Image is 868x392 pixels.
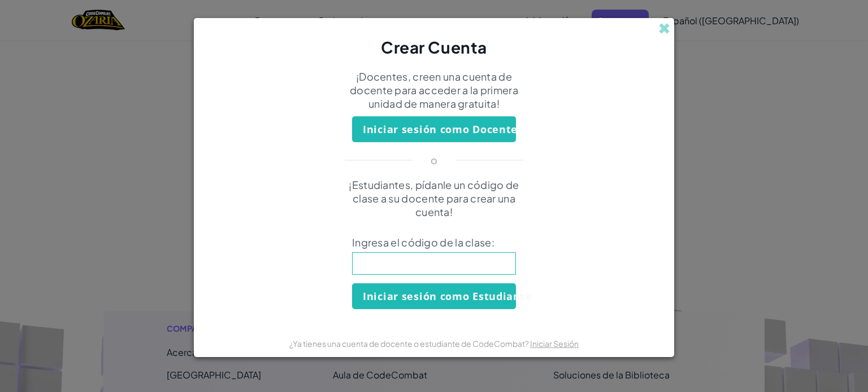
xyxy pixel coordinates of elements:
p: ¡Estudiantes, pídanle un código de clase a su docente para crear una cuenta! [335,178,533,219]
span: Crear Cuenta [381,37,487,57]
p: ¡Docentes, creen una cuenta de docente para acceder a la primera unidad de manera gratuita! [335,70,533,111]
button: Iniciar sesión como Estudiante [352,283,516,309]
p: o [431,153,437,167]
a: Iniciar Sesión [530,338,579,349]
span: ¿Ya tienes una cuenta de docente o estudiante de CodeCombat? [289,338,530,349]
button: Iniciar sesión como Docente [352,116,516,142]
span: Ingresa el código de la clase: [352,236,516,249]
